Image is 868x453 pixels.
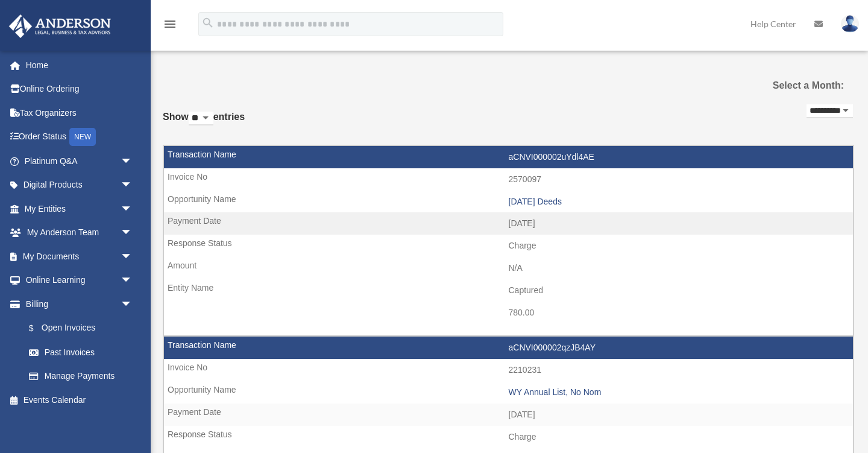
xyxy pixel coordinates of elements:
td: N/A [164,257,853,280]
a: Manage Payments [17,364,151,388]
a: Online Ordering [8,77,151,101]
span: arrow_drop_down [121,173,145,198]
a: Past Invoices [17,340,145,364]
td: [DATE] [164,212,853,235]
td: Charge [164,235,853,258]
label: Show entries [163,109,245,138]
a: Platinum Q&Aarrow_drop_down [8,149,151,173]
td: Captured [164,279,853,302]
a: Online Learningarrow_drop_down [8,268,151,293]
td: aCNVI000002uYdl4AE [164,146,853,169]
span: arrow_drop_down [121,268,145,293]
a: Tax Organizers [8,101,151,125]
div: WY Annual List, No Nom [509,387,848,398]
td: 2570097 [164,168,853,191]
a: Order StatusNEW [8,125,151,150]
a: My Documentsarrow_drop_down [8,244,151,268]
span: arrow_drop_down [121,221,145,246]
span: arrow_drop_down [121,149,145,174]
a: menu [163,21,177,31]
td: aCNVI000002qzJB4AY [164,337,853,360]
span: arrow_drop_down [121,292,145,317]
label: Select a Month: [747,77,844,94]
img: User Pic [841,15,859,33]
td: [DATE] [164,404,853,426]
i: search [201,16,215,30]
a: $Open Invoices [17,316,151,341]
a: Billingarrow_drop_down [8,292,151,316]
td: 2210231 [164,359,853,382]
a: My Entitiesarrow_drop_down [8,197,151,221]
i: menu [163,17,177,31]
select: Showentries [189,112,213,125]
td: Charge [164,426,853,449]
span: arrow_drop_down [121,197,145,221]
a: Events Calendar [8,388,151,412]
a: My Anderson Teamarrow_drop_down [8,221,151,245]
a: Home [8,53,151,77]
span: arrow_drop_down [121,244,145,269]
div: [DATE] Deeds [509,197,848,207]
div: NEW [69,128,96,146]
span: $ [36,321,42,336]
img: Anderson Advisors Platinum Portal [5,14,115,38]
td: 780.00 [164,302,853,325]
a: Digital Productsarrow_drop_down [8,173,151,197]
